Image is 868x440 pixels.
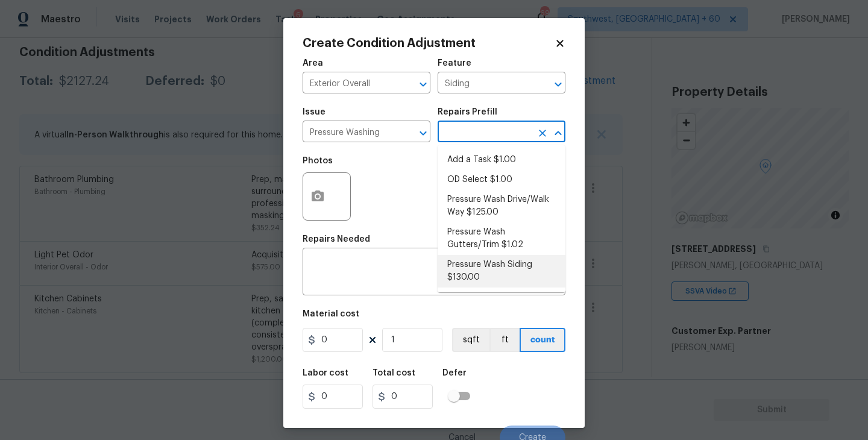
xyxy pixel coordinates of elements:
[303,157,333,165] h5: Photos
[438,255,565,288] li: Pressure Wash Siding $130.00
[303,108,325,116] h5: Issue
[438,108,497,116] h5: Repairs Prefill
[489,328,520,352] button: ft
[520,328,565,352] button: count
[373,369,415,377] h5: Total cost
[438,190,565,222] li: Pressure Wash Drive/Walk Way $125.00
[452,328,489,352] button: sqft
[534,125,551,142] button: Clear
[303,37,555,49] h2: Create Condition Adjustment
[438,59,471,68] h5: Feature
[415,125,432,142] button: Open
[550,76,567,93] button: Open
[438,222,565,255] li: Pressure Wash Gutters/Trim $1.02
[303,369,348,377] h5: Labor cost
[303,310,359,318] h5: Material cost
[303,235,370,244] h5: Repairs Needed
[415,76,432,93] button: Open
[442,369,467,377] h5: Defer
[303,59,323,68] h5: Area
[438,170,565,190] li: OD Select $1.00
[550,125,567,142] button: Close
[438,150,565,170] li: Add a Task $1.00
